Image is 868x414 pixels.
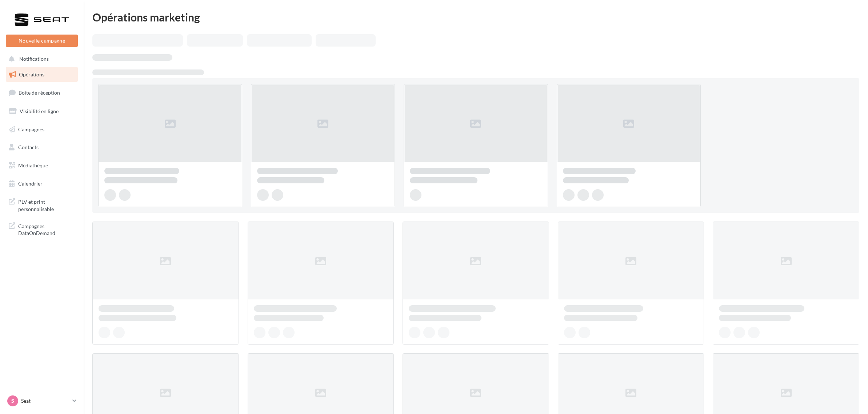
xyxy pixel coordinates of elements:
a: PLV et print personnalisable [4,194,79,215]
a: Contacts [4,140,79,155]
a: Visibilité en ligne [4,104,79,119]
span: Médiathèque [18,162,48,168]
span: Campagnes DataOnDemand [18,221,75,237]
span: S [11,397,14,405]
div: Opérations marketing [92,12,859,23]
p: Seat [21,397,69,405]
span: Opérations [19,71,44,77]
a: Opérations [4,67,79,82]
a: S Seat [6,394,78,408]
a: Boîte de réception [4,85,79,100]
a: Campagnes [4,122,79,137]
span: Campagnes [18,126,44,132]
span: PLV et print personnalisable [18,197,75,212]
span: Visibilité en ligne [20,108,59,114]
a: Calendrier [4,176,79,191]
span: Boîte de réception [19,89,60,96]
a: Campagnes DataOnDemand [4,218,79,240]
span: Contacts [18,144,39,150]
span: Calendrier [18,180,43,187]
span: Notifications [19,56,49,62]
button: Nouvelle campagne [6,35,78,47]
a: Médiathèque [4,158,79,173]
